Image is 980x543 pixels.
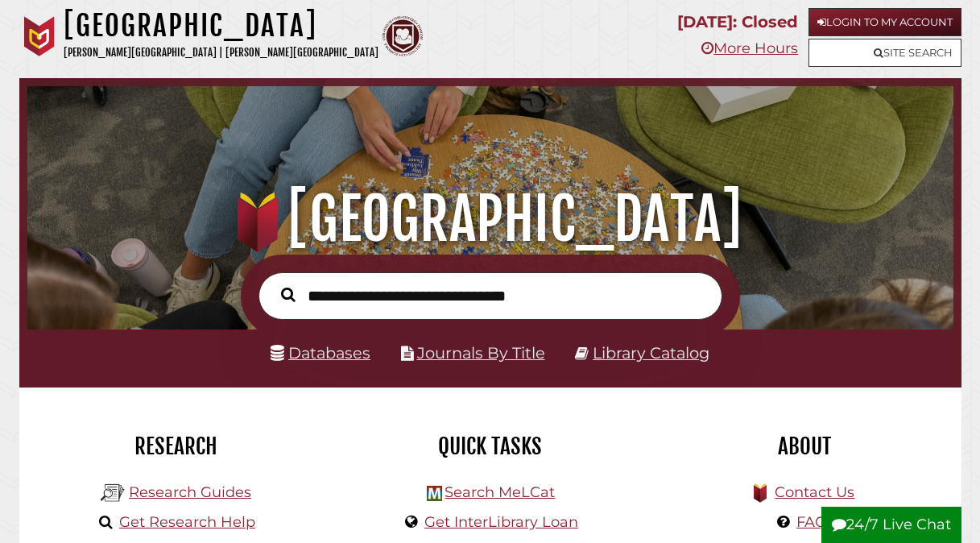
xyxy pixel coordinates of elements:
[31,433,321,460] h2: Research
[677,8,798,36] p: [DATE]: Closed
[701,39,798,57] a: More Hours
[382,16,423,56] img: Calvin Theological Seminary
[796,513,834,531] a: FAQs
[593,343,709,363] a: Library Catalog
[417,343,545,363] a: Journals By Title
[808,39,961,67] a: Site Search
[660,433,949,460] h2: About
[445,483,555,501] a: Search MeLCat
[281,287,296,302] i: Search
[64,44,378,62] p: [PERSON_NAME][GEOGRAPHIC_DATA] | [PERSON_NAME][GEOGRAPHIC_DATA]
[101,481,125,505] img: Hekman Library Logo
[427,486,442,501] img: Hekman Library Logo
[119,513,255,531] a: Get Research Help
[345,433,635,460] h2: Quick Tasks
[129,483,251,501] a: Research Guides
[19,16,60,56] img: Calvin University
[808,8,961,36] a: Login to My Account
[42,184,939,255] h1: [GEOGRAPHIC_DATA]
[64,8,378,44] h1: [GEOGRAPHIC_DATA]
[775,483,854,501] a: Contact Us
[273,284,304,306] button: Search
[424,513,578,531] a: Get InterLibrary Loan
[271,343,370,363] a: Databases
